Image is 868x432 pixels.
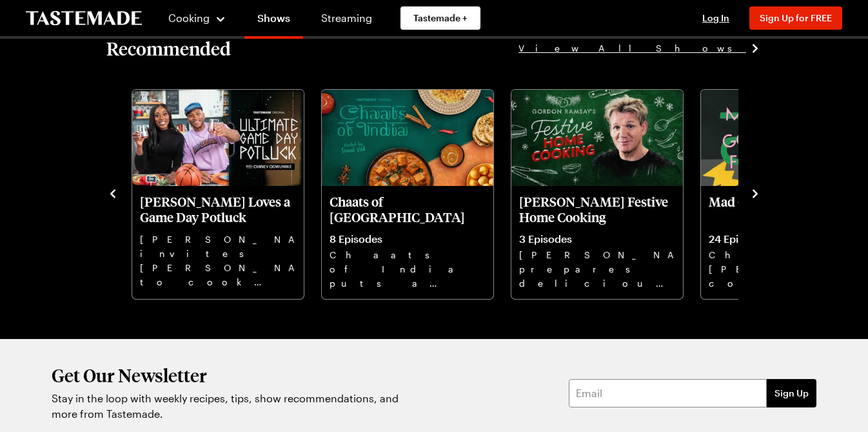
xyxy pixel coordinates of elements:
[518,41,762,56] a: View All Shows
[330,232,486,245] p: 8 Episodes
[749,6,842,30] button: Sign Up for FREE
[519,248,675,289] p: [PERSON_NAME] prepares delicious seasonal favourites.
[330,248,486,289] p: Chaats of India puts a spotlight on traditional Indian chaats with unique recipes from across the...
[244,3,303,39] a: Shows
[774,387,809,400] span: Sign Up
[52,391,406,422] p: Stay in the loop with weekly recipes, tips, show recommendations, and more from Tastemade.
[569,379,767,407] input: Email
[106,185,119,201] button: navigate to previous item
[510,90,682,299] a: Gordon Ramsay's Festive Home Cooking[PERSON_NAME] Festive Home Cooking3 Episodes[PERSON_NAME] pre...
[132,90,304,187] img: Chiney Ogwumike Loves a Game Day Potluck
[52,365,406,386] h2: Get Our Newsletter
[400,6,480,30] a: Tastemade +
[130,86,319,300] div: 3 / 10
[760,12,832,23] span: Sign Up for FREE
[413,12,468,25] span: Tastemade +
[168,12,210,24] span: Cooking
[519,194,675,225] p: [PERSON_NAME] Festive Home Cooking
[106,37,231,60] h2: Recommended
[26,11,142,26] a: To Tastemade Home Page
[767,379,816,407] button: Sign Up
[749,185,762,201] button: navigate to next item
[131,90,302,299] a: Chiney Ogwumike Loves a Game Day Potluck[PERSON_NAME] Loves a Game Day Potluck[PERSON_NAME] invit...
[319,86,509,300] div: 4 / 10
[702,12,729,23] span: Log In
[322,90,493,187] img: Chaats of India
[168,3,226,34] button: Cooking
[321,90,492,299] a: Chaats of IndiaChaats of [GEOGRAPHIC_DATA]8 EpisodesChaats of India puts a spotlight on tradition...
[140,194,296,225] p: [PERSON_NAME] Loves a Game Day Potluck
[518,41,746,56] span: View All Shows
[511,90,683,187] img: Gordon Ramsay's Festive Home Cooking
[709,248,865,289] p: Chef [PERSON_NAME] cooks one of his signature family meals and then turns it into two unique meal...
[709,194,865,225] p: Mad Good Food
[519,232,675,245] p: 3 Episodes
[140,232,296,289] p: [PERSON_NAME] invites [PERSON_NAME] to cook winning recipes for a slam dunk Game Day party!
[690,12,742,25] button: Log In
[709,232,865,245] p: 24 Episodes
[330,194,486,225] p: Chaats of [GEOGRAPHIC_DATA]
[509,86,698,300] div: 5 / 10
